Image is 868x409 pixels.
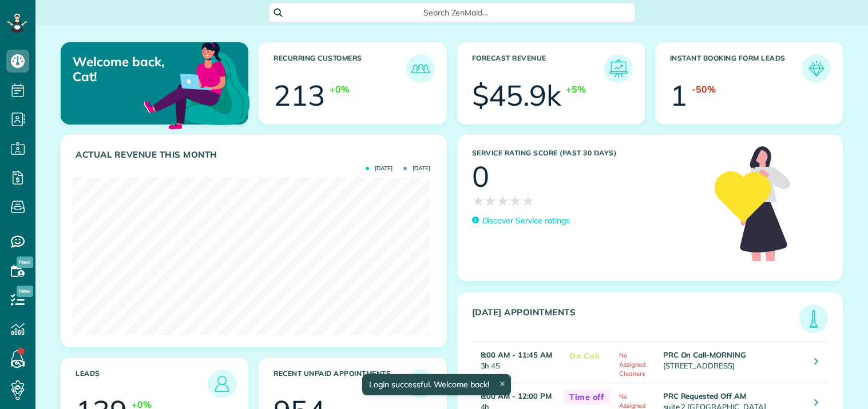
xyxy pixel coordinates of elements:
[17,256,33,268] span: New
[472,191,485,211] span: ★
[76,150,435,160] h3: Actual Revenue this month
[472,81,562,110] div: $45.9k
[663,391,746,400] strong: PRC Requested Off AM
[692,83,716,96] div: -50%
[566,83,586,96] div: +5%
[211,372,233,395] img: icon_leads-1bed01f49abd5b7fead27621c3d59655bb73ed531f8eeb49469d10e621d6b896.png
[805,57,828,80] img: icon_form_leads-04211a6a04a5b2264e4ee56bc0799ec3eb69b7e499cbb523a139df1d13a81ae0.png
[663,350,746,359] strong: PRC On Call-MORNING
[509,191,522,211] span: ★
[330,83,350,96] div: +0%
[409,57,432,80] img: icon_recurring_customers-cf858462ba22bcd05b5a5880d41d6543d210077de5bb9ebc9590e49fd87d84ed.png
[619,351,646,378] span: No Assigned Cleaners
[73,54,187,85] p: Welcome back, Cat!
[522,191,534,211] span: ★
[660,342,806,383] td: [STREET_ADDRESS]
[607,57,630,80] img: icon_forecast_revenue-8c13a41c7ed35a8dcfafea3cbb826a0462acb37728057bba2d056411b612bbbe.png
[274,54,406,83] h3: Recurring Customers
[481,391,552,400] strong: 8:00 AM - 12:00 PM
[76,370,208,398] h3: Leads
[472,215,570,227] a: Discover Service ratings
[274,81,325,110] div: 213
[366,166,393,171] span: [DATE]
[274,370,406,398] h3: Recent unpaid appointments
[670,81,687,110] div: 1
[497,191,509,211] span: ★
[670,54,802,83] h3: Instant Booking Form Leads
[362,374,511,395] div: Login successful. Welcome back!
[564,390,609,404] span: Time off
[802,307,825,330] img: icon_todays_appointments-901f7ab196bb0bea1936b74009e4eb5ffbc2d2711fa7634e0d609ed5ef32b18b.png
[141,29,252,140] img: dashboard_welcome-42a62b7d889689a78055ac9021e634bf52bae3f8056760290aed330b23ab8690.png
[472,54,604,83] h3: Forecast Revenue
[481,350,552,359] strong: 8:00 AM - 11:45 AM
[409,372,432,395] img: icon_unpaid_appointments-47b8ce3997adf2238b356f14209ab4cced10bd1f174958f3ca8f1d0dd7fffeee.png
[482,215,570,227] p: Discover Service ratings
[472,342,558,383] td: 3h 45
[472,149,704,157] h3: Service Rating score (past 30 days)
[17,286,33,297] span: New
[564,349,606,363] span: On Call
[484,191,497,211] span: ★
[403,166,430,171] span: [DATE]
[472,162,489,191] div: 0
[472,307,800,333] h3: [DATE] Appointments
